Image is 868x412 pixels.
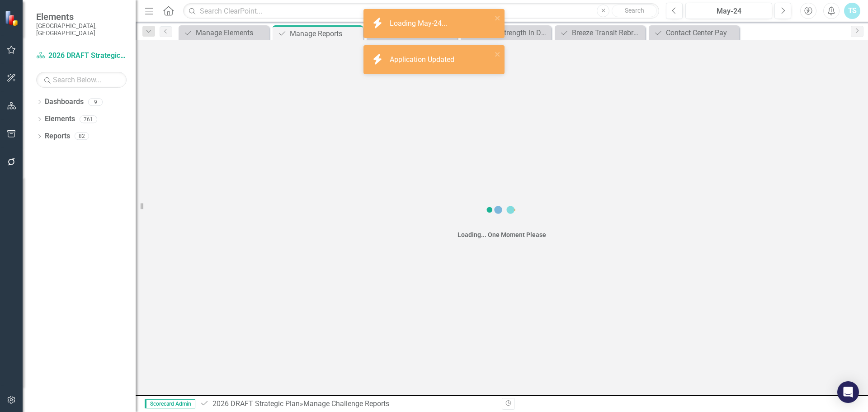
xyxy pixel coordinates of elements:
[572,27,643,38] div: Breeze Transit Rebranding
[45,97,84,107] a: Dashboards
[196,27,267,38] div: Manage Elements
[36,51,127,61] a: 2026 DRAFT Strategic Plan
[183,3,659,19] input: Search ClearPoint...
[181,27,267,38] a: Manage Elements
[36,11,127,22] span: Elements
[844,3,860,19] button: TS
[290,28,361,39] div: Manage Reports
[458,230,546,239] div: Loading... One Moment Please
[45,114,75,124] a: Elements
[5,10,20,26] img: ClearPoint Strategy
[495,13,501,23] button: close
[651,27,737,38] a: Contact Center Pay
[390,19,449,29] div: Loading May-24...
[88,98,103,106] div: 9
[36,72,127,88] input: Search Below...
[145,399,195,408] span: Scorecard Admin
[80,115,97,123] div: 761
[837,381,859,403] div: Open Intercom Messenger
[685,3,772,19] button: May-24
[390,55,457,65] div: Application Updated
[625,7,644,14] span: Search
[612,5,657,17] button: Search
[200,399,495,409] div: » Manage Challenge Reports
[495,49,501,59] button: close
[212,399,300,408] a: 2026 DRAFT Strategic Plan
[75,133,89,140] div: 82
[557,27,643,38] a: Breeze Transit Rebranding
[666,27,737,38] div: Contact Center Pay
[36,22,127,37] small: [GEOGRAPHIC_DATA], [GEOGRAPHIC_DATA]
[45,131,70,142] a: Reports
[689,6,769,17] div: May-24
[478,27,549,38] div: Bench Strength in Digital Media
